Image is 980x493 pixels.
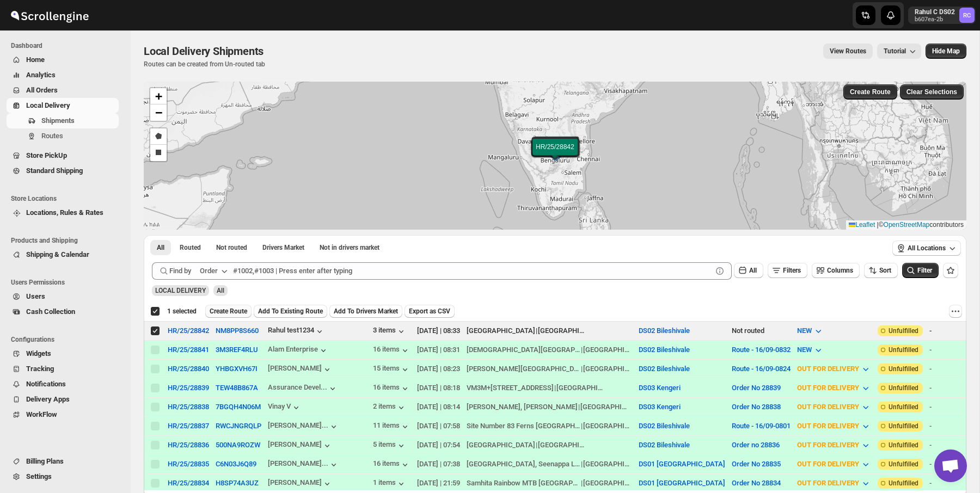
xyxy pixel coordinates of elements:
div: [DATE] | 07:38 [417,459,460,470]
button: Order No 28835 [732,460,781,468]
button: HR/25/28841 [168,346,209,354]
button: 16 items [373,383,411,394]
div: Not routed [732,325,791,336]
div: HR/25/28839 [168,384,209,392]
button: HR/25/28834 [168,479,209,487]
button: More actions [949,305,962,318]
a: Zoom out [150,104,167,121]
span: Unfulfilled [889,326,918,335]
button: 5 items [373,440,407,451]
span: Locations, Rules & Rates [26,208,103,217]
span: | [877,221,879,229]
div: [GEOGRAPHIC_DATA] [556,383,606,393]
div: [DATE] | 07:58 [417,421,460,432]
span: Local Delivery Shipments [144,45,264,58]
span: Add To Existing Route [258,307,323,316]
button: Route - 16/09-0801 [732,422,791,430]
div: | [467,325,632,336]
span: Unfulfilled [889,346,918,354]
img: Marker [549,148,565,160]
button: NM8PP8S660 [216,326,259,335]
span: Create Route [210,307,247,316]
button: Vinay V [268,402,302,413]
img: Marker [548,145,565,157]
img: Marker [548,146,564,158]
a: OpenStreetMap [884,221,930,229]
img: Marker [547,147,563,159]
span: Unfulfilled [889,422,918,430]
button: All Locations [892,241,961,256]
button: 1 items [373,478,407,489]
button: Create Route [205,305,252,318]
button: Claimable [256,240,311,255]
span: + [155,89,162,103]
span: Columns [827,267,853,274]
button: Add To Drivers Market [329,305,402,318]
button: Route - 16/09-0824 [732,365,791,373]
div: [GEOGRAPHIC_DATA] [538,325,587,336]
button: H8SP74A3UZ [216,479,259,487]
button: All Orders [7,83,119,98]
button: Routes [7,128,119,144]
button: DS02 Bileshivale [639,346,690,354]
span: Not routed [216,243,247,252]
span: Clear Selections [906,88,957,96]
button: DS02 Bileshivale [639,441,690,449]
span: Routed [180,243,201,252]
button: OUT FOR DELIVERY [791,360,878,378]
span: Shipments [41,116,75,125]
span: Users Permissions [11,278,123,287]
button: Shipments [7,113,119,128]
a: Zoom in [150,88,167,104]
div: Open chat [934,449,967,482]
button: OUT FOR DELIVERY [791,455,878,473]
img: Marker [547,146,563,158]
button: DS01 [GEOGRAPHIC_DATA] [639,479,725,487]
button: User menu [908,7,976,24]
img: Marker [547,147,563,159]
button: Alam Enterprise [268,345,329,356]
div: [GEOGRAPHIC_DATA] [538,440,587,451]
button: TEW48B867A [216,384,258,392]
div: [DATE] | 08:23 [417,363,460,374]
button: DS02 Bileshivale [639,365,690,373]
button: Delivery Apps [7,392,119,407]
div: [DATE] | 08:18 [417,383,460,393]
button: 15 items [373,364,411,375]
button: Cash Collection [7,304,119,319]
button: 11 items [373,421,411,432]
span: 1 selected [167,307,197,316]
div: - [929,383,967,393]
button: DS01 [GEOGRAPHIC_DATA] [639,460,725,468]
span: − [155,106,162,119]
button: 3 items [373,326,407,337]
span: Add To Drivers Market [334,307,398,316]
img: Marker [546,148,562,160]
button: WorkFlow [7,407,119,422]
button: Order [193,262,236,280]
button: All [150,240,171,255]
div: HR/25/28838 [168,403,209,411]
button: Assurance Devel... [268,383,338,394]
button: [PERSON_NAME]... [268,459,339,470]
div: [GEOGRAPHIC_DATA] [467,440,535,451]
span: Unfulfilled [889,460,918,469]
div: | [467,402,632,412]
button: OUT FOR DELIVERY [791,474,878,492]
span: Analytics [26,71,56,79]
span: Unfulfilled [889,384,918,392]
button: Create Route [843,84,897,100]
button: Columns [812,263,860,278]
img: Marker [547,149,563,161]
div: [PERSON_NAME], [PERSON_NAME] [467,402,578,412]
span: OUT FOR DELIVERY [797,479,859,487]
button: Export as CSV [405,305,455,318]
button: 16 items [373,345,411,356]
div: - [929,459,967,470]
